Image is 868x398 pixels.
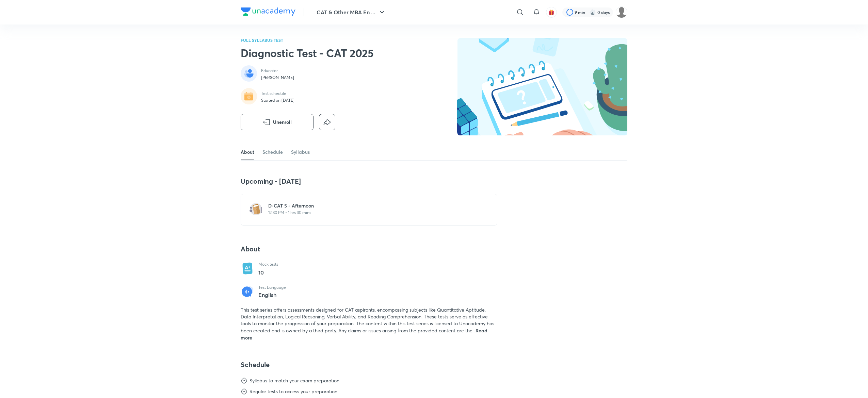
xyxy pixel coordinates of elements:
p: Test schedule [261,91,294,96]
p: Started on [DATE] [261,98,294,103]
img: streak [589,9,596,16]
div: Regular tests to access your preparation [250,388,337,395]
a: About [241,144,254,160]
p: Educator [261,68,294,73]
h2: Diagnostic Test - CAT 2025 [241,46,374,60]
span: Unenroll [273,119,292,126]
button: Unenroll [241,114,314,130]
a: Syllabus [291,144,310,160]
h4: Schedule [241,360,497,369]
a: Schedule [262,144,283,160]
img: Nilesh [616,6,627,18]
h4: Upcoming - [DATE] [241,177,497,186]
a: Company Logo [241,7,295,17]
button: CAT & Other MBA En ... [312,5,390,19]
p: 12:30 PM • 1 hrs 30 mins [268,210,478,215]
button: avatar [546,7,557,18]
span: This test series offers assessments designed for CAT aspirants, encompassing subjects like Quanti... [241,306,494,334]
span: Read more [241,327,487,341]
p: Mock tests [258,262,278,267]
h4: About [241,245,497,253]
p: FULL SYLLABUS TEST [241,38,374,42]
h6: D-CAT 5 - Afternoon [268,202,478,209]
p: 10 [258,268,278,277]
p: Test Language [258,285,286,290]
img: avatar [548,9,554,15]
img: test [249,202,263,216]
p: English [258,292,286,298]
p: [PERSON_NAME] [261,75,294,80]
div: Syllabus to match your exam preparation [250,377,339,384]
img: Company Logo [241,7,295,16]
